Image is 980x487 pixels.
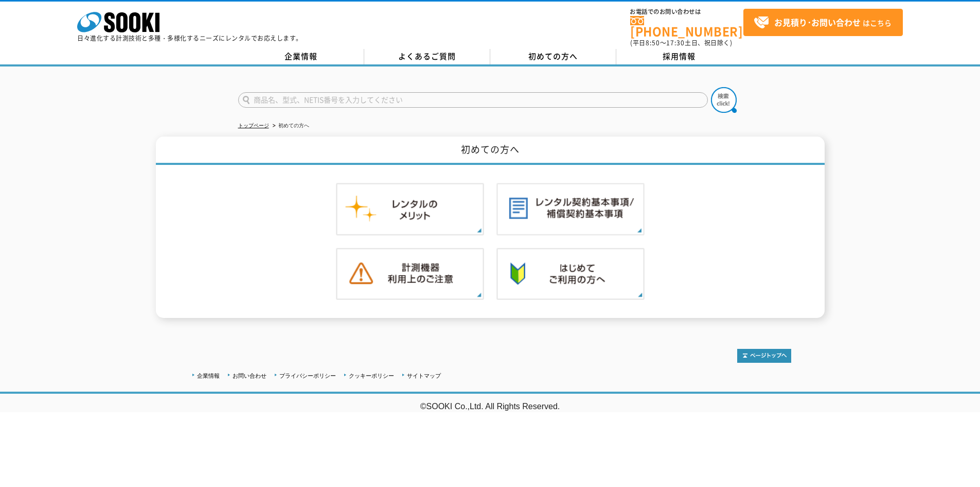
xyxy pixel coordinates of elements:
input: 商品名、型式、NETIS番号を入力してください [238,92,708,108]
img: レンタル契約基本事項／補償契約基本事項 [496,183,645,236]
img: トップページへ [737,349,791,363]
span: お電話でのお問い合わせは [630,9,743,15]
img: レンタルのメリット [336,183,484,236]
span: 8:50 [646,38,660,47]
span: はこちら [754,15,892,30]
a: よくあるご質問 [364,49,490,64]
a: 初めての方へ [490,49,616,64]
img: 初めての方へ [496,248,645,300]
li: 初めての方へ [271,121,309,131]
a: トップページ [238,123,269,128]
a: 採用情報 [616,49,742,64]
a: お見積り･お問い合わせはこちら [743,9,903,36]
p: 日々進化する計測技術と多種・多様化するニーズにレンタルでお応えします。 [77,35,302,41]
span: 初めての方へ [528,51,578,62]
a: [PHONE_NUMBER] [630,16,743,37]
a: 企業情報 [238,49,364,64]
a: クッキーポリシー [349,373,394,379]
a: お問い合わせ [233,373,266,379]
img: btn_search.png [711,87,737,113]
span: 17:30 [666,38,685,47]
span: (平日 ～ 土日、祝日除く) [630,38,732,47]
a: プライバシーポリシー [279,373,336,379]
h1: 初めての方へ [156,137,825,165]
a: 企業情報 [197,373,220,379]
a: サイトマップ [407,373,441,379]
img: 計測機器ご利用上のご注意 [336,248,484,300]
strong: お見積り･お問い合わせ [774,16,861,28]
